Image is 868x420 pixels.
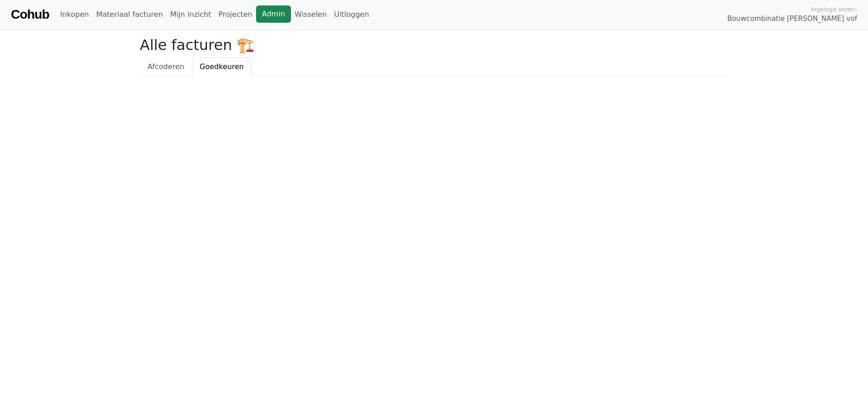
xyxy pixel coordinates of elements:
[148,62,184,71] span: Afcoderen
[330,5,373,24] a: Uitloggen
[11,4,49,25] a: Cohub
[727,14,857,24] span: Bouwcombinatie [PERSON_NAME] vof
[811,5,857,14] span: Ingelogd onder:
[215,5,256,24] a: Projecten
[291,5,330,24] a: Wisselen
[167,5,215,24] a: Mijn inzicht
[93,5,167,24] a: Materiaal facturen
[256,5,291,23] a: Admin
[56,5,92,24] a: Inkopen
[140,36,728,54] h2: Alle facturen 🏗️
[192,57,252,76] a: Goedkeuren
[200,62,244,71] span: Goedkeuren
[140,57,192,76] a: Afcoderen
